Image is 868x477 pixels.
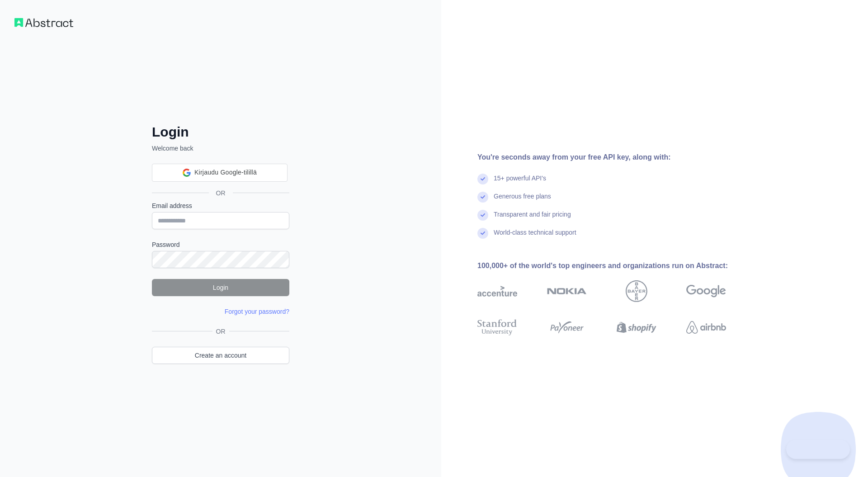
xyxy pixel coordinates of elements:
[225,308,289,315] a: Forgot your password?
[152,201,289,210] label: Email address
[477,280,517,302] img: accenture
[494,228,576,246] div: World-class technical support
[547,317,587,337] img: payoneer
[152,240,289,249] label: Password
[477,192,488,203] img: check mark
[547,280,587,302] img: nokia
[494,174,546,192] div: 15+ powerful API's
[786,440,850,459] iframe: Toggle Customer Support
[617,317,656,337] img: shopify
[477,228,488,239] img: check mark
[152,144,289,153] p: Welcome back
[477,152,755,163] div: You're seconds away from your free API key, along with:
[477,174,488,184] img: check mark
[477,210,488,221] img: check mark
[494,192,551,210] div: Generous free plans
[477,260,755,271] div: 100,000+ of the world's top engineers and organizations run on Abstract:
[686,280,726,302] img: google
[209,189,233,198] span: OR
[152,279,289,296] button: Login
[14,18,73,27] img: Workflow
[194,168,257,177] span: Kirjaudu Google-tilillä
[212,327,229,336] span: OR
[152,124,289,140] h2: Login
[494,210,571,228] div: Transparent and fair pricing
[686,317,726,337] img: airbnb
[626,280,647,302] img: bayer
[152,164,288,182] div: Kirjaudu Google-tilillä
[152,347,289,364] a: Create an account
[477,317,517,337] img: stanford university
